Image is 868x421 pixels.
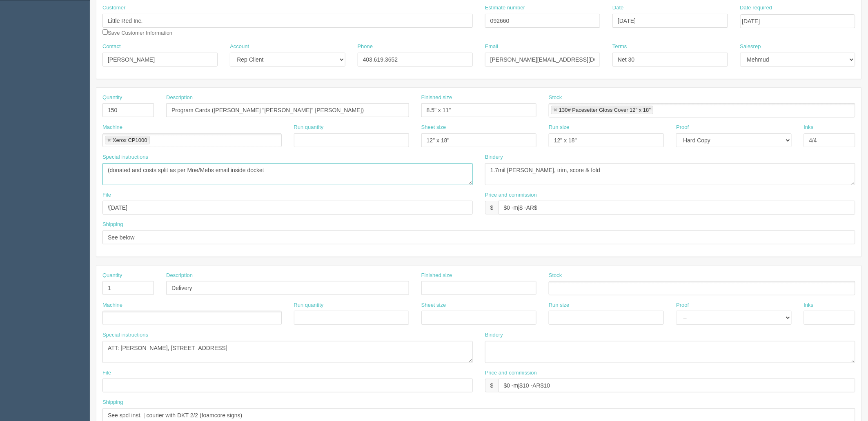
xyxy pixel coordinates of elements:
[421,272,452,279] label: Finished size
[102,341,473,363] textarea: printing single sided only | 1 pack A7 envelopes accounted in quote
[612,4,623,12] label: Date
[804,301,814,309] label: Inks
[421,94,452,102] label: Finished size
[102,14,473,28] input: Enter customer name
[485,43,499,51] label: Email
[676,301,689,309] label: Proof
[485,153,503,161] label: Bindery
[102,399,123,406] label: Shipping
[549,272,562,279] label: Stock
[102,331,148,339] label: Special instructions
[102,301,122,309] label: Machine
[421,301,446,309] label: Sheet size
[421,124,446,131] label: Sheet size
[485,379,499,392] div: $
[102,4,125,12] label: Customer
[740,4,772,12] label: Date required
[804,124,814,131] label: Inks
[102,94,122,102] label: Quantity
[102,4,473,37] div: Save Customer Information
[485,163,855,185] textarea: trim and box per version
[485,191,537,199] label: Price and commission
[358,43,373,51] label: Phone
[294,301,324,309] label: Run quantity
[676,124,689,131] label: Proof
[102,191,111,199] label: File
[549,94,562,102] label: Stock
[740,43,761,51] label: Salesrep
[102,124,122,131] label: Machine
[102,221,123,228] label: Shipping
[294,124,324,131] label: Run quantity
[102,43,121,51] label: Contact
[166,94,193,102] label: Description
[166,272,193,279] label: Description
[559,107,651,113] div: 130# Pacesetter Gloss Cover 12" x 18"
[113,137,147,143] div: Xerox CP1000
[485,341,855,363] textarea: trim, score in the middle, pack with 100x blank A7 Envelopes
[485,201,499,215] div: $
[102,163,473,185] textarea: [PERSON_NAME], [PERSON_NAME], qty 250 of each (sell @ $70 per set)
[549,301,570,309] label: Run size
[102,153,148,161] label: Special instructions
[485,331,503,339] label: Bindery
[230,43,249,51] label: Account
[102,369,111,377] label: File
[485,369,537,377] label: Price and commission
[485,4,525,12] label: Estimate number
[102,272,122,279] label: Quantity
[612,43,627,51] label: Terms
[549,124,570,131] label: Run size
